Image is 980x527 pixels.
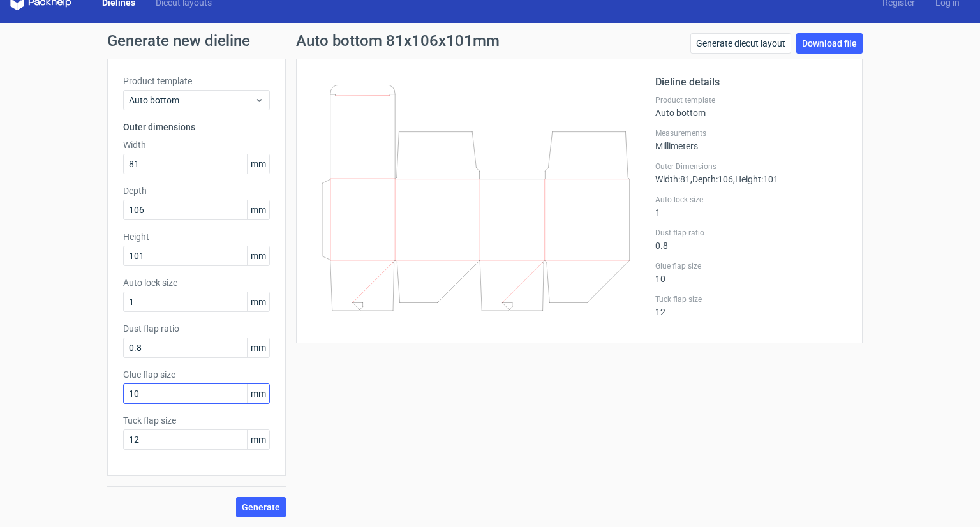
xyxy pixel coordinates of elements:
button: Generate [236,497,286,517]
span: Auto bottom [129,94,255,107]
label: Depth [123,184,270,197]
div: 10 [655,261,847,284]
div: 12 [655,294,847,317]
label: Glue flap size [655,261,847,271]
span: mm [247,200,269,219]
label: Auto lock size [123,276,270,289]
label: Width [123,138,270,151]
span: mm [247,430,269,449]
span: mm [247,384,269,403]
span: mm [247,154,269,174]
a: Download file [796,33,863,54]
div: 1 [655,195,847,218]
div: Auto bottom [655,95,847,118]
span: mm [247,338,269,357]
span: Generate [242,503,280,512]
span: , Height : 101 [733,174,778,184]
label: Tuck flap size [123,414,270,427]
h3: Outer dimensions [123,121,270,133]
div: 0.8 [655,228,847,251]
label: Outer Dimensions [655,161,847,172]
span: Width : 81 [655,174,690,184]
div: Millimeters [655,128,847,151]
span: mm [247,246,269,265]
h1: Auto bottom 81x106x101mm [296,33,500,48]
label: Dust flap ratio [655,228,847,238]
label: Dust flap ratio [123,322,270,335]
span: , Depth : 106 [690,174,733,184]
label: Tuck flap size [655,294,847,304]
label: Glue flap size [123,368,270,381]
label: Auto lock size [655,195,847,205]
label: Height [123,230,270,243]
h2: Dieline details [655,75,847,90]
span: mm [247,292,269,311]
a: Generate diecut layout [690,33,791,54]
label: Product template [655,95,847,105]
label: Product template [123,75,270,87]
h1: Generate new dieline [107,33,873,48]
label: Measurements [655,128,847,138]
